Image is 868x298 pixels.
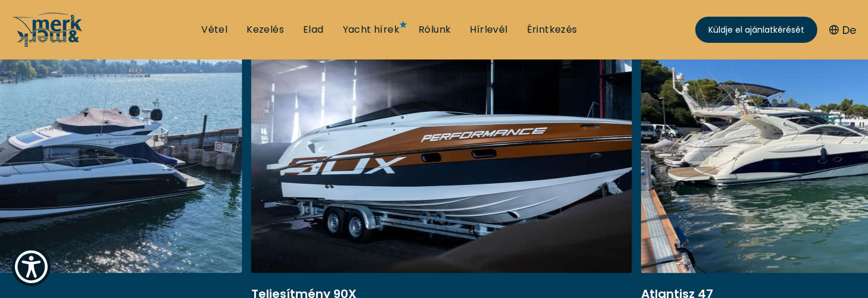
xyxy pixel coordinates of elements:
[470,23,508,36] a: Hírlevél
[303,23,324,36] a: Elad
[470,23,508,36] font: Hírlevél
[343,23,399,36] font: Yacht hírek
[343,23,399,36] a: Yacht hírek
[695,17,817,43] a: Küldje el ajánlatkérését
[708,24,804,36] font: Küldje el ajánlatkérését
[829,22,856,38] button: De
[842,23,856,37] font: De
[303,23,324,36] font: Elad
[527,23,577,36] a: Érintkezés
[419,23,451,36] font: Rólunk
[201,23,227,36] font: Vétel
[246,23,284,36] font: Kezelés
[12,247,51,286] button: Show Accessibility Preferences
[527,23,577,36] font: Érintkezés
[246,23,284,36] a: Kezelés
[419,23,451,36] a: Rólunk
[201,23,227,36] a: Vétel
